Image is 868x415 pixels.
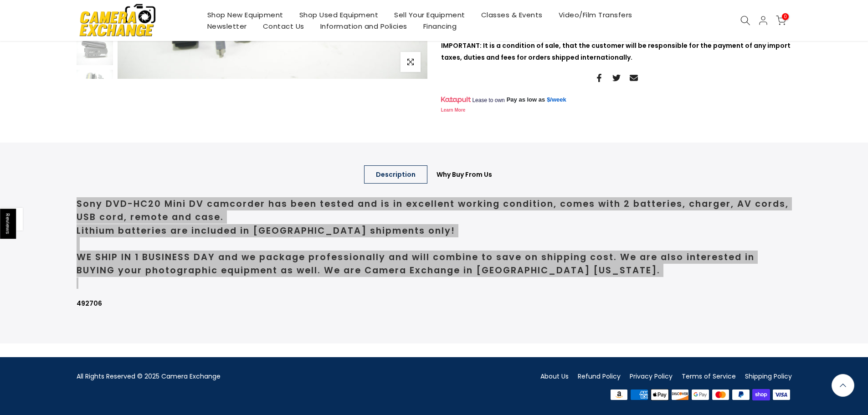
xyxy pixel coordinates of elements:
[731,388,751,401] img: paypal
[473,9,550,20] a: Classes & Events
[415,20,465,32] a: Financing
[682,372,736,381] a: Terms of Service
[782,13,789,20] span: 0
[751,388,771,401] img: shopify pay
[77,251,755,277] strong: WE SHIP IN 1 BUSINESS DAY and we package professionally and will combine to save on shipping cost...
[77,70,113,97] img: Sony DCR-HC20 MiniDV Camcorder Video Equipment - Camcorders Sony 492706
[649,388,670,401] img: apple pay
[540,372,569,381] a: About Us
[77,299,102,308] strong: 492706
[199,9,291,20] a: Shop New Equipment
[77,371,427,382] div: All Rights Reserved © 2025 Camera Exchange
[441,41,791,61] strong: IMPORTANT: It is a condition of sale, that the customer will be responsible for the payment of an...
[255,20,312,32] a: Contact Us
[629,388,650,401] img: american express
[312,20,415,32] a: Information and Policies
[578,372,621,381] a: Refund Policy
[472,97,504,104] span: Lease to own
[832,374,854,397] a: Back to the top
[507,96,545,104] span: Pay as low as
[595,72,603,83] a: Share on Facebook
[710,388,731,401] img: master
[745,372,792,381] a: Shipping Policy
[612,72,621,83] a: Share on Twitter
[690,388,711,401] img: google pay
[609,388,629,401] img: amazon payments
[199,20,255,32] a: Newsletter
[547,96,566,104] a: $/week
[550,9,640,20] a: Video/Film Transfers
[441,108,466,113] a: Learn More
[425,165,504,184] a: Why Buy From Us
[771,388,792,401] img: visa
[77,198,789,223] strong: Sony DVD-HC20 Mini DV camcorder has been tested and is in excellent working condition, comes with...
[386,9,473,20] a: Sell Your Equipment
[291,9,386,20] a: Shop Used Equipment
[670,388,690,401] img: discover
[364,165,427,184] a: Description
[77,225,455,237] strong: Lithium batteries are included in [GEOGRAPHIC_DATA] shipments only!
[630,372,673,381] a: Privacy Policy
[630,72,638,83] a: Share on Email
[776,15,786,26] a: 0
[77,38,113,65] img: Sony DCR-HC20 MiniDV Camcorder Video Equipment - Camcorders Sony 492706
